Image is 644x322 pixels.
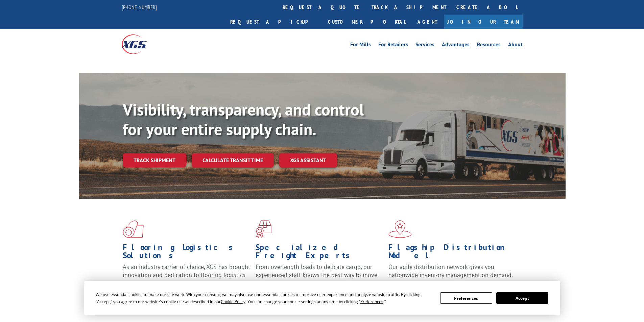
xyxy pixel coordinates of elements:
img: xgs-icon-focused-on-flooring-red [256,220,271,238]
a: For Mills [350,42,371,49]
a: Services [415,42,434,49]
a: Customer Portal [323,15,411,29]
img: xgs-icon-total-supply-chain-intelligence-red [123,220,144,238]
span: Our agile distribution network gives you nationwide inventory management on demand. [388,263,513,279]
span: Cookie Policy [221,299,245,304]
a: [PHONE_NUMBER] [122,4,157,10]
a: Calculate transit time [192,153,274,168]
img: xgs-icon-flagship-distribution-model-red [388,220,412,238]
span: As an industry carrier of choice, XGS has brought innovation and dedication to flooring logistics... [123,263,250,287]
a: About [508,42,523,49]
a: XGS ASSISTANT [279,153,337,168]
a: Agent [411,15,444,29]
a: Advantages [442,42,470,49]
a: Join Our Team [444,15,523,29]
h1: Specialized Freight Experts [256,243,383,263]
a: Resources [477,42,501,49]
a: For Retailers [378,42,408,49]
a: Track shipment [123,153,186,167]
div: We use essential cookies to make our site work. With your consent, we may also use non-essential ... [96,291,432,305]
span: Preferences [360,299,383,304]
button: Accept [496,292,548,304]
a: Request a pickup [225,15,323,29]
b: Visibility, transparency, and control for your entire supply chain. [123,99,364,140]
h1: Flooring Logistics Solutions [123,243,251,263]
h1: Flagship Distribution Model [388,243,516,263]
p: From overlength loads to delicate cargo, our experienced staff knows the best way to move your fr... [256,263,383,293]
button: Preferences [440,292,492,304]
div: Cookie Consent Prompt [84,281,560,315]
